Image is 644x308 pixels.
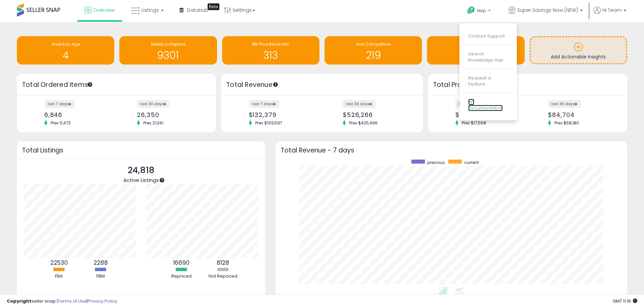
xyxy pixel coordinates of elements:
b: 2288 [94,259,108,267]
div: FBA [39,273,79,280]
a: Needs to Reprice 9301 [119,36,217,65]
span: Needs to Reprice [151,41,185,47]
a: Add Actionable Insights [531,37,626,63]
span: DataHub [187,7,208,14]
a: Selling @ Max 95 [427,36,524,65]
span: Prev: $425,496 [346,120,381,126]
h3: Total Ordered Items [22,80,211,90]
span: Add Actionable Insights [551,53,606,60]
span: 2025-09-9 11:19 GMT [613,298,637,304]
span: Prev: 21,341 [140,120,167,126]
strong: Copyright [7,298,31,304]
b: 8128 [217,259,229,267]
div: Repriced [161,273,202,280]
div: Tooltip anchor [272,81,279,88]
div: 6,846 [44,111,112,118]
span: Active Listings [123,176,159,184]
h1: 219 [328,50,419,61]
h1: 9301 [123,50,213,61]
div: Tooltip anchor [87,81,93,88]
a: BB Price Below Min 313 [222,36,319,65]
a: Search Knowledge Hub [468,51,503,64]
label: last 30 days [548,100,581,108]
div: $132,379 [249,111,317,118]
span: Overview [93,7,115,14]
div: 26,350 [137,111,204,118]
h3: Total Listings [22,148,260,153]
span: Inventory Age [52,41,80,47]
a: Hi Team [594,7,626,22]
div: $526,266 [343,111,411,118]
b: 16690 [173,259,190,267]
div: $84,704 [548,111,615,118]
label: last 7 days [249,100,279,108]
a: Inventory Age 4 [17,36,114,65]
span: Prev: 5,473 [47,120,74,126]
span: current [464,160,479,165]
a: API Documentation [468,99,503,112]
span: Super Savings Now (NEW) [517,7,578,14]
label: last 7 days [44,100,75,108]
span: Non Competitive [356,41,390,47]
a: Terms of Use [58,298,87,304]
i: Get Help [467,6,475,15]
span: BB Price Below Min [252,41,289,47]
a: Privacy Policy [88,298,117,304]
h1: 95 [430,50,521,61]
span: previous [427,160,445,165]
div: Not Repriced [203,273,243,280]
h1: 4 [20,50,111,61]
a: Request a Feature [468,75,491,88]
h3: Total Revenue [226,80,418,90]
span: Prev: $68,180 [551,120,582,126]
div: $21,653 [455,111,523,118]
a: Help [462,1,498,22]
span: Prev: $17,568 [458,120,490,126]
h3: Total Revenue - 7 days [281,148,622,153]
a: Non Competitive 219 [325,36,422,65]
b: 22530 [50,259,68,267]
div: FBM [80,273,121,280]
label: last 30 days [137,100,170,108]
a: Contact Support [468,33,505,39]
span: Listings [141,7,159,14]
label: last 7 days [455,100,486,108]
div: Tooltip anchor [208,3,219,10]
span: Help [477,8,486,14]
label: last 30 days [343,100,376,108]
div: Tooltip anchor [159,177,165,183]
h3: Total Profit [433,80,622,90]
span: Prev: $109,597 [252,120,286,126]
span: Hi Team [602,7,622,14]
h1: 313 [225,50,316,61]
div: seller snap | | [7,298,117,305]
p: 24,818 [123,164,159,177]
